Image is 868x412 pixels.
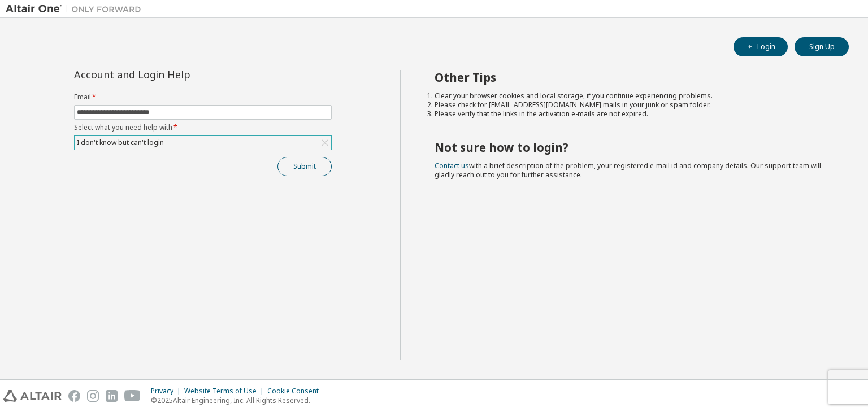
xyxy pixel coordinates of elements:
div: Account and Login Help [74,70,280,79]
div: I don't know but can't login [75,136,331,150]
div: Privacy [151,387,184,396]
li: Please verify that the links in the activation e-mails are not expired. [435,109,829,119]
h2: Other Tips [435,70,829,85]
img: linkedin.svg [106,390,118,402]
div: Cookie Consent [267,387,325,396]
button: Submit [277,157,332,176]
a: Contact us [435,161,469,170]
span: with a brief description of the problem, your registered e-mail id and company details. Our suppo... [435,161,821,179]
img: youtube.svg [124,390,141,402]
h2: Not sure how to login? [435,140,829,155]
img: Altair One [6,3,147,15]
img: facebook.svg [68,390,80,402]
label: Select what you need help with [74,123,332,132]
li: Please check for [EMAIL_ADDRESS][DOMAIN_NAME] mails in your junk or spam folder. [435,100,829,109]
label: Email [74,93,332,102]
li: Clear your browser cookies and local storage, if you continue experiencing problems. [435,91,829,100]
div: Website Terms of Use [184,387,267,396]
button: Sign Up [795,37,849,56]
img: altair_logo.svg [3,390,62,402]
button: Login [734,37,788,56]
div: I don't know but can't login [75,137,166,149]
p: © 2025 Altair Engineering, Inc. All Rights Reserved. [151,396,325,405]
img: instagram.svg [87,390,99,402]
